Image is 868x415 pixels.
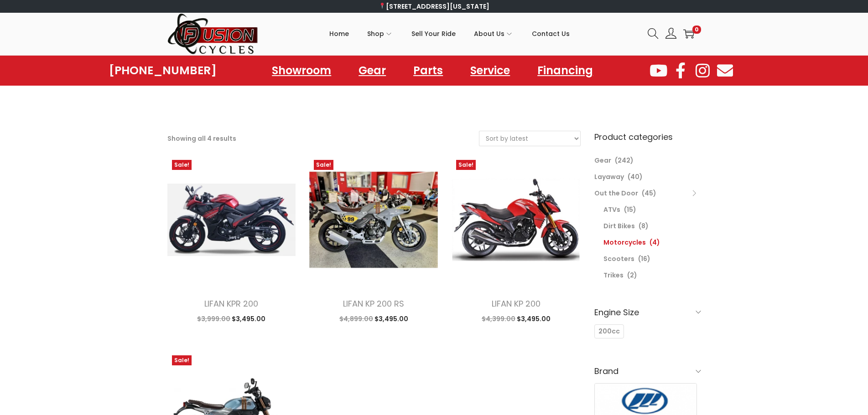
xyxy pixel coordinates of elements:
[259,13,641,54] nav: Primary navigation
[374,314,408,323] span: 3,495.00
[603,254,634,263] a: Scooters
[594,156,611,165] a: Gear
[197,314,230,323] span: 3,999.00
[492,298,541,309] a: LIFAN KP 200
[339,314,343,323] span: $
[482,314,486,323] span: $
[650,238,660,247] span: (4)
[594,189,638,198] a: Out the Door
[367,13,393,54] a: Shop
[517,314,521,323] span: $
[603,238,646,247] a: Motorcycles
[528,60,602,81] a: Financing
[517,314,551,323] span: 3,495.00
[329,13,349,54] a: Home
[343,298,404,309] a: LIFAN KP 200 RS
[642,189,656,198] span: (45)
[639,221,649,231] span: (8)
[624,205,636,214] span: (15)
[379,3,385,9] img: 📍
[603,205,620,214] a: ATVs
[374,314,379,323] span: $
[482,314,515,323] span: 4,399.00
[603,221,635,231] a: Dirt Bikes
[232,314,236,323] span: $
[598,327,620,336] span: 200cc
[628,172,643,181] span: (40)
[594,172,624,181] a: Layaway
[474,13,514,54] a: About Us
[532,22,570,45] span: Contact Us
[532,13,570,54] a: Contact Us
[329,22,349,45] span: Home
[594,302,701,323] h6: Engine Size
[349,60,395,81] a: Gear
[479,131,580,146] select: Shop order
[461,60,519,81] a: Service
[379,2,489,11] a: [STREET_ADDRESS][US_STATE]
[263,60,602,81] nav: Menu
[339,314,373,323] span: 4,899.00
[232,314,265,323] span: 3,495.00
[603,271,624,280] a: Trikes
[167,13,259,55] img: Woostify retina logo
[683,28,694,39] a: 0
[638,254,650,263] span: (16)
[109,64,217,77] a: [PHONE_NUMBER]
[197,314,201,323] span: $
[204,298,258,309] a: LIFAN KPR 200
[615,156,634,165] span: (242)
[627,271,637,280] span: (2)
[411,13,456,54] a: Sell Your Ride
[594,360,701,382] h6: Brand
[263,60,340,81] a: Showroom
[411,22,456,45] span: Sell Your Ride
[404,60,452,81] a: Parts
[474,22,504,45] span: About Us
[167,132,236,145] p: Showing all 4 results
[594,131,701,143] h6: Product categories
[367,22,384,45] span: Shop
